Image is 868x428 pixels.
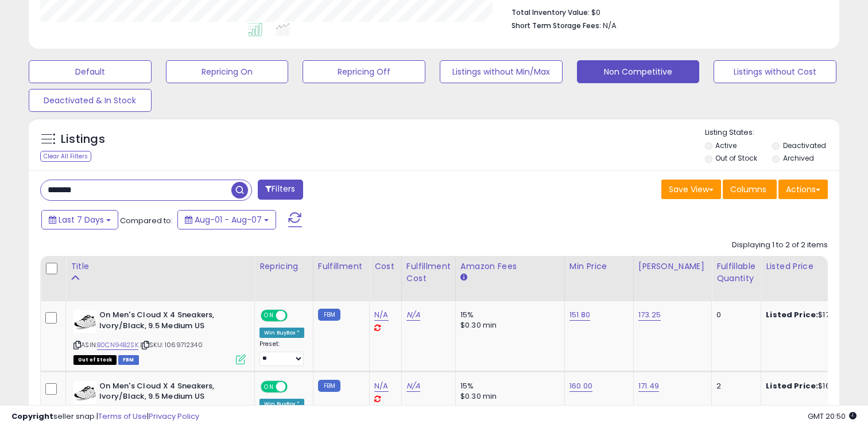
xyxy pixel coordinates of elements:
[714,60,836,83] button: Listings without Cost
[577,60,700,83] button: Non Competitive
[511,7,590,17] b: Total Inventory Value:
[29,89,152,112] button: Deactivated & In Stock
[766,309,818,320] b: Listed Price:
[406,380,420,392] a: N/A
[766,260,865,273] div: Listed Price
[732,240,828,251] div: Displaying 1 to 2 of 2 items
[460,320,556,330] div: $0.30 min
[661,180,721,199] button: Save View
[73,310,246,363] div: ASIN:
[73,310,96,333] img: 4186eLiQJYL._SL40_.jpg
[460,381,556,391] div: 15%
[120,215,173,226] span: Compared to:
[778,180,828,199] button: Actions
[715,153,757,163] label: Out of Stock
[766,381,861,391] div: $169.93
[716,310,752,320] div: 0
[638,380,659,392] a: 171.49
[318,380,340,392] small: FBM
[71,260,250,273] div: Title
[40,151,91,162] div: Clear All Filters
[783,153,814,163] label: Archived
[262,382,276,391] span: ON
[149,411,199,422] a: Privacy Policy
[638,309,661,321] a: 173.25
[99,310,239,334] b: On Men's Cloud X 4 Sneakers, Ivory/Black, 9.5 Medium US
[603,20,617,31] span: N/A
[638,260,707,273] div: [PERSON_NAME]
[97,340,138,350] a: B0CN94B2SK
[808,411,857,422] span: 2025-08-15 20:50 GMT
[374,260,397,273] div: Cost
[61,131,105,147] h5: Listings
[259,260,308,273] div: Repricing
[511,5,819,18] li: $0
[140,340,203,349] span: | SKU: 1069712340
[11,411,53,422] strong: Copyright
[460,260,560,273] div: Amazon Fees
[730,184,766,195] span: Columns
[374,380,388,392] a: N/A
[374,309,388,321] a: N/A
[262,311,276,321] span: ON
[406,309,420,321] a: N/A
[766,310,861,320] div: $173.25
[195,214,262,225] span: Aug-01 - Aug-07
[118,355,139,365] span: FBM
[73,355,117,365] span: All listings that are currently out of stock and unavailable for purchase on Amazon
[723,180,777,199] button: Columns
[715,141,737,150] label: Active
[98,411,147,422] a: Terms of Use
[460,310,556,320] div: 15%
[258,180,303,200] button: Filters
[286,311,304,321] span: OFF
[460,391,556,402] div: $0.30 min
[705,127,840,138] p: Listing States:
[440,60,563,83] button: Listings without Min/Max
[318,260,365,273] div: Fulfillment
[166,60,289,83] button: Repricing On
[569,260,629,273] div: Min Price
[716,260,756,285] div: Fulfillable Quantity
[259,340,304,366] div: Preset:
[59,214,104,225] span: Last 7 Days
[569,309,590,321] a: 151.80
[783,141,826,150] label: Deactivated
[460,273,467,283] small: Amazon Fees.
[99,381,239,405] b: On Men's Cloud X 4 Sneakers, Ivory/Black, 9.5 Medium US
[11,411,199,422] div: seller snap | |
[29,60,152,83] button: Default
[259,328,304,338] div: Win BuyBox *
[511,21,601,30] b: Short Term Storage Fees:
[177,210,276,229] button: Aug-01 - Aug-07
[406,260,451,285] div: Fulfillment Cost
[766,380,818,391] b: Listed Price:
[73,381,96,404] img: 4186eLiQJYL._SL40_.jpg
[318,309,340,321] small: FBM
[286,382,304,391] span: OFF
[716,381,752,391] div: 2
[41,210,118,229] button: Last 7 Days
[303,60,425,83] button: Repricing Off
[569,380,592,392] a: 160.00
